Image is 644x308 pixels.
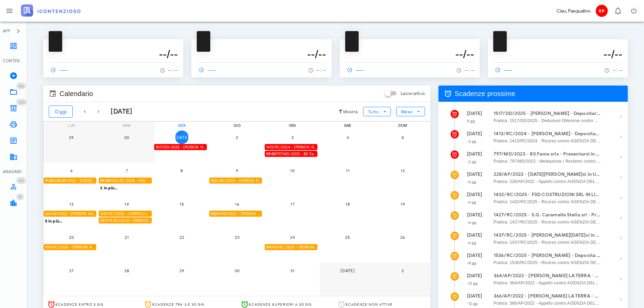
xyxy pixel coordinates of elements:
[396,131,409,144] button: 5
[265,122,320,129] div: ven
[44,211,96,217] div: 364/AP/2022 - [PERSON_NAME] LA TERRA - Depositare Documenti per Udienza
[556,7,591,15] div: Ciao, Pasqualino
[396,107,425,116] button: Mese
[467,180,477,184] small: -5 gg
[467,253,482,258] strong: [DATE]
[105,106,132,117] div: [DATE]
[100,177,151,184] span: 1432/RC/2025 - FSD COSTRUZIONI SRL IN LIQUIDAZIONE - Presentarsi in Udienza
[249,302,312,307] span: Scadenze superiori a 30 gg
[16,177,26,184] span: Distintivo
[175,168,189,173] span: 8
[596,5,608,17] span: RP
[65,268,78,273] span: 27
[614,130,628,144] button: Mostra dettagli
[286,131,299,144] button: 3
[614,171,628,184] button: Mostra dettagli
[494,252,601,259] strong: 1536/RC/2025 - [PERSON_NAME] - Deposita la Costituzione in [GEOGRAPHIC_DATA]
[494,138,601,144] span: Pratica: 1413/RC/2024 - Ricorso contro AGENZIA DELLE ENTRATE - RISCOSSIONE (Udienza)
[467,212,482,218] strong: [DATE]
[467,171,482,177] strong: [DATE]
[467,151,482,157] strong: [DATE]
[614,232,628,245] button: Mostra dettagli
[100,217,151,224] span: 1474/RC/2025 - [PERSON_NAME]si in Udienza
[341,164,354,177] button: 11
[467,240,477,245] small: -6 gg
[494,259,601,266] span: Pratica: 1536/RC/2025 - Ricorso contro AGENZIA DELLE ENTRATE - RISCOSSIONE
[375,122,430,129] div: dom
[494,232,601,239] strong: 1437/RC/2025 - [PERSON_NAME][DATE]si in [GEOGRAPHIC_DATA]
[65,235,78,240] span: 20
[21,4,80,17] img: logo-text-2x.png
[197,47,326,61] h3: --/--
[266,151,276,156] strong: 09:30
[396,264,409,277] button: 2
[345,47,474,61] h3: --/--
[396,164,409,177] button: 12
[175,202,189,207] span: 15
[286,164,299,177] button: 10
[230,164,244,177] button: 9
[168,68,178,73] span: -- : --
[266,245,270,250] strong: 09
[49,47,178,61] h3: --/--
[493,42,622,47] p: --------------
[467,111,482,116] strong: [DATE]
[494,150,601,158] strong: 797/MD/2023 - 80 Fame srls - Presentarsi in Udienza
[341,168,354,173] span: 11
[467,131,482,137] strong: [DATE]
[175,235,189,240] span: 22
[467,220,477,225] small: -6 gg
[613,68,622,73] span: -- : --
[49,42,178,47] p: --------------
[45,178,54,183] strong: 11:30
[286,168,299,173] span: 10
[467,200,477,205] small: -6 gg
[494,292,601,300] strong: 366/AP/2022 - [PERSON_NAME] LA TERRA - Depositare Documenti per Udienza
[65,168,78,173] span: 6
[3,58,24,64] div: CONTENZIOSO
[494,211,601,219] strong: 1427/RC/2025 - S.G. Caramelle Stella srl - Presentarsi in Udienza
[610,3,626,19] button: Distintivo
[175,131,189,144] button: [DATE]
[614,292,628,306] button: Mostra dettagli
[345,67,365,73] span: ------
[18,195,22,199] span: 35
[341,264,354,277] button: [DATE]
[230,135,244,140] span: 2
[266,151,317,157] span: 797/MD/2023 - 80 Fame srls - Presentarsi in Udienza
[120,268,134,273] span: 28
[614,110,628,123] button: Mostra dettagli
[49,67,68,73] span: ------
[341,135,354,140] span: 4
[467,139,477,144] small: -2 gg
[396,231,409,244] button: 26
[493,67,513,73] span: ------
[340,268,355,273] span: [DATE]
[341,131,354,144] button: 4
[614,272,628,286] button: Mostra dettagli
[65,264,78,277] button: 27
[614,191,628,205] button: Mostra dettagli
[18,100,25,104] span: 1222
[99,184,154,190] div: 2 in più...
[230,202,244,207] span: 16
[197,42,326,47] p: --------------
[65,231,78,244] button: 20
[401,109,413,114] span: Mese
[494,191,601,198] strong: 1432/RC/2025 - FSD COSTRUZIONI SRL IN LIQUIDAZIONE - Presentarsi in Udienza
[49,65,71,75] a: ------
[614,211,628,225] button: Mostra dettagli
[396,168,409,173] span: 12
[120,197,134,211] button: 14
[494,300,601,307] span: Pratica: 366/AP/2022 - Appello contro AGENZIA DELLE ENTRATE - RISCOSSIONE (Udienza)
[341,231,354,244] button: 25
[320,122,375,129] div: sab
[467,301,478,306] small: -12 gg
[286,197,299,211] button: 17
[99,122,154,129] div: mar
[494,110,601,117] strong: 1517/DD/2025 - [PERSON_NAME] - Depositare i documenti processuali
[120,231,134,244] button: 21
[266,244,317,251] span: 1413/RC/2024 - [PERSON_NAME] - Presentarsi in [GEOGRAPHIC_DATA]
[230,197,244,211] button: 16
[175,164,189,177] button: 8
